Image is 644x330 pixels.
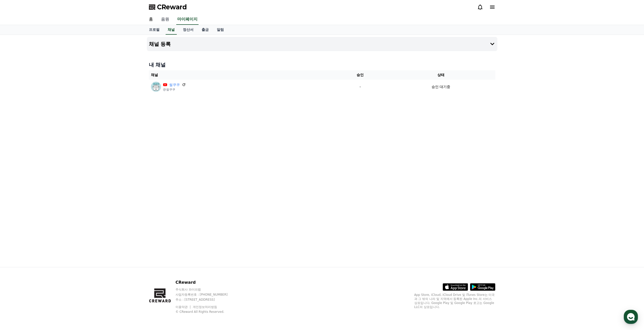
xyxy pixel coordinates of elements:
[334,70,387,80] th: 승인
[176,14,199,25] a: 마이페이지
[157,14,173,25] a: 음원
[149,3,187,11] a: CReward
[166,25,177,35] a: 채널
[175,288,237,292] p: 주식회사 와이피랩
[213,25,228,35] a: 알림
[336,84,385,90] p: -
[2,160,33,173] a: 홈
[149,61,495,68] h4: 내 채널
[175,293,237,297] p: 사업자등록번호 : [PHONE_NUMBER]
[193,305,217,309] a: 개인정보처리방침
[175,279,237,285] p: CReward
[169,82,180,87] a: 썰쿠쿠
[33,160,65,173] a: 대화
[175,298,237,302] p: 주소 : [STREET_ADDRESS]
[151,82,161,92] img: 썰쿠쿠
[16,168,19,172] span: 홈
[432,84,450,90] p: 승인 대기중
[163,87,186,92] p: @썰쿠쿠
[65,160,97,173] a: 설정
[78,168,84,172] span: 설정
[145,14,157,25] a: 홈
[387,70,495,80] th: 상태
[149,70,334,80] th: 채널
[46,168,52,172] span: 대화
[179,25,198,35] a: 정산서
[149,41,171,47] h4: 채널 등록
[147,37,497,51] button: 채널 등록
[198,25,213,35] a: 출금
[175,305,191,309] a: 이용약관
[157,3,187,11] span: CReward
[175,310,237,314] p: © CReward All Rights Reserved.
[414,293,495,309] p: App Store, iCloud, iCloud Drive 및 iTunes Store는 미국과 그 밖의 나라 및 지역에서 등록된 Apple Inc.의 서비스 상표입니다. Goo...
[145,25,164,35] a: 프로필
